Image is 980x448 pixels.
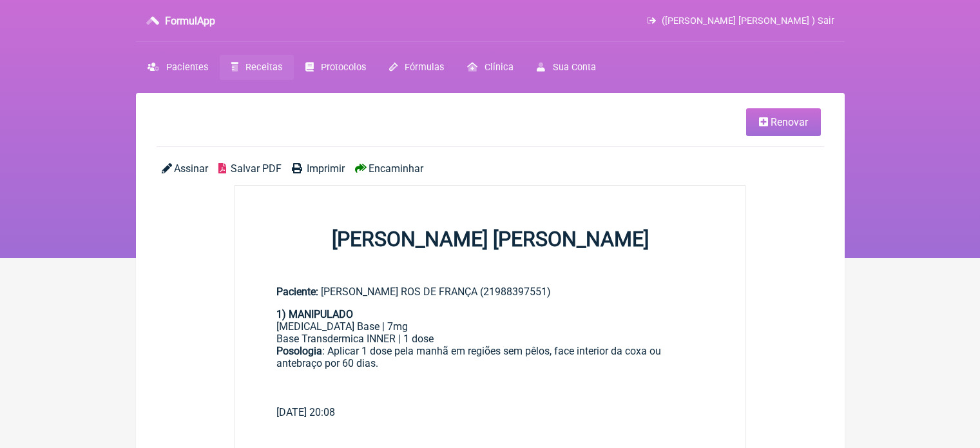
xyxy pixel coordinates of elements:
a: Assinar [162,162,208,175]
span: Paciente: [276,286,318,298]
span: Fórmulas [405,62,444,73]
strong: 1) MANIPULADO [276,308,353,320]
div: : Aplicar 1 dose pela manhã em regiões sem pêlos, face interior da coxa ou antebraço por 60 dias. [276,345,704,382]
a: ([PERSON_NAME] [PERSON_NAME] ) Sair [647,15,834,26]
div: [PERSON_NAME] ROS DE FRANÇA (21988397551) [276,286,704,298]
a: Imprimir [292,162,345,175]
span: ([PERSON_NAME] [PERSON_NAME] ) Sair [662,15,834,26]
a: Sua Conta [525,55,607,80]
a: Encaminhar [355,162,423,175]
a: Salvar PDF [218,162,282,175]
strong: Posologia [276,345,322,357]
span: Sua Conta [553,62,596,73]
span: Salvar PDF [231,162,282,175]
span: Pacientes [166,62,208,73]
div: [MEDICAL_DATA] Base | 7mg [276,320,704,333]
span: Clínica [485,62,514,73]
a: Receitas [220,55,294,80]
span: Receitas [245,62,282,73]
span: Imprimir [307,162,345,175]
h3: FormulApp [165,15,215,27]
a: Fórmulas [378,55,456,80]
div: Base Transdermica INNER | 1 dose [276,333,704,345]
a: Renovar [746,108,821,136]
h1: [PERSON_NAME] [PERSON_NAME] [235,227,745,251]
a: Protocolos [294,55,378,80]
div: [DATE] 20:08 [276,406,704,418]
span: Encaminhar [369,162,423,175]
a: Pacientes [136,55,220,80]
span: Assinar [174,162,208,175]
span: Protocolos [321,62,366,73]
span: Renovar [771,116,808,128]
a: Clínica [456,55,525,80]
